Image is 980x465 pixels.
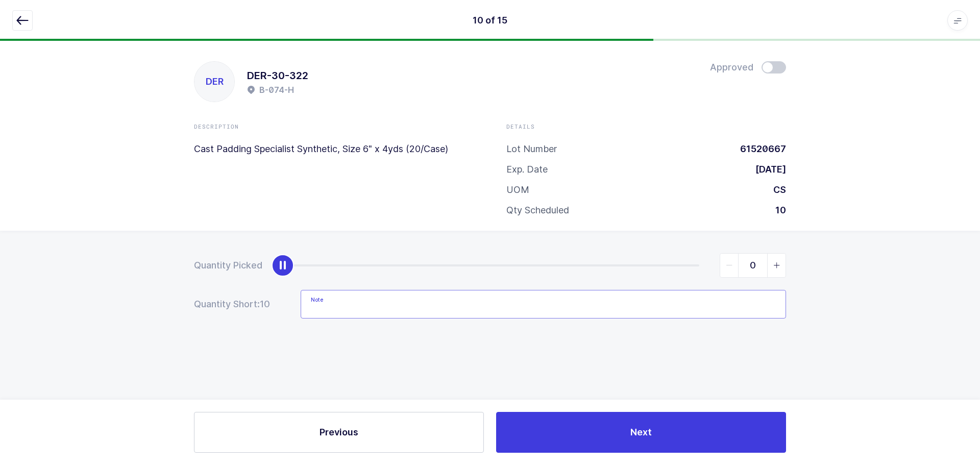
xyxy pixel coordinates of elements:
[506,184,529,196] div: UOM
[506,204,569,216] div: Qty Scheduled
[283,253,786,278] div: slider between 0 and 10
[194,412,484,453] button: Previous
[710,61,753,74] span: Approved
[506,123,786,131] div: Details
[473,14,507,27] div: 10 of 15
[247,67,308,84] h1: DER-30-322
[506,163,548,176] div: Exp. Date
[320,426,358,438] span: Previous
[259,84,294,96] h2: B-074-H
[747,163,786,176] div: [DATE]
[506,143,557,155] div: Lot Number
[194,259,262,272] div: Quantity Picked
[630,426,652,438] span: Next
[194,62,234,102] div: DER
[767,204,786,216] div: 10
[732,143,786,155] div: 61520667
[496,412,786,453] button: Next
[194,298,280,310] div: Quantity Short:
[765,184,786,196] div: CS
[194,123,474,131] div: Description
[301,290,786,319] input: Note
[260,298,280,310] span: 10
[194,143,474,155] p: Cast Padding Specialist Synthetic, Size 6" x 4yds (20/Case)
